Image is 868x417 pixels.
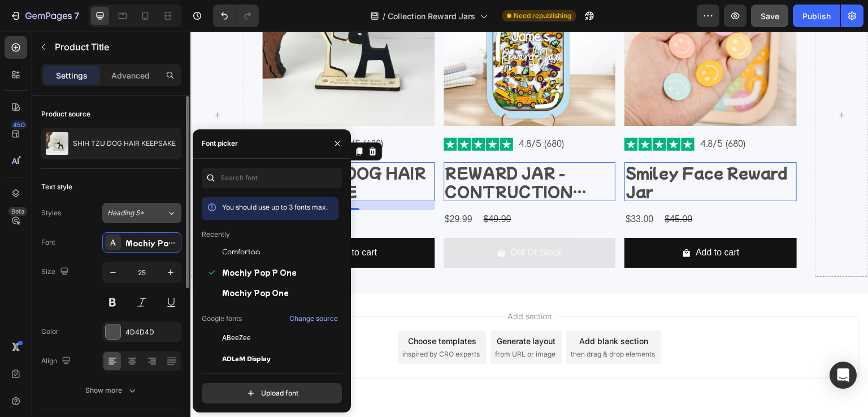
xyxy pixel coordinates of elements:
[41,264,71,280] div: Size
[202,168,342,188] input: Search font
[389,303,458,315] div: Add blank section
[41,208,61,218] div: Styles
[830,362,857,389] div: Open Intercom Messenger
[222,333,251,343] span: ABeeZee
[56,69,88,81] p: Settings
[320,213,372,229] div: Out Of Stock
[434,206,606,236] button: Add to cart
[125,327,179,337] div: 4D4D4D
[73,140,176,147] p: SHIH TZU DOG HAIR KEEPSAKE
[289,314,338,324] div: Change source
[328,105,424,121] p: 4.8/5 (680)
[222,203,328,211] span: You should use up to 3 fonts max.
[147,105,242,121] p: 4.8/5 (680)
[202,383,342,403] button: Upload font
[306,303,366,315] div: Generate layout
[212,318,289,328] span: inspired by CRO experts
[213,5,259,27] div: Undo/Redo
[5,5,84,27] button: 7
[41,354,73,369] div: Align
[253,131,426,170] h2: REWARD JAR - CONTRUCTION TOKEN
[793,5,840,27] button: Publish
[473,179,503,197] div: $45.00
[41,109,90,119] div: Product source
[72,106,142,119] img: gempages_585767317170815691-48eea24c-12f8-4246-a820-89db92a478bb.png
[514,11,571,21] span: Need republishing
[125,238,179,248] div: Mochiy Pop P One
[41,380,181,401] button: Show more
[388,10,475,22] span: Collection Reward Jars
[111,179,141,197] div: $49.00
[751,5,788,27] button: Save
[86,115,132,125] div: Product Title
[253,179,283,197] div: $29.99
[305,318,365,328] span: from URL or image
[289,312,338,325] button: Change source
[11,120,27,129] div: 450
[41,182,72,192] div: Text style
[8,207,27,216] div: Beta
[107,208,144,218] span: Heading 5*
[222,353,271,363] span: ADLaM Display
[74,9,79,23] p: 7
[190,32,868,417] iframe: Design area
[142,213,186,229] div: Add to cart
[383,10,385,22] span: /
[253,106,323,119] img: gempages_585767317170815691-48eea24c-12f8-4246-a820-89db92a478bb.png
[245,388,298,399] div: Upload font
[253,206,426,236] button: Out Of Stock
[111,69,150,81] p: Advanced
[72,179,102,197] div: $29.99
[55,40,177,54] p: Product Title
[434,131,606,170] h2: Smiley Face Reward Jar
[102,203,181,223] button: Heading 5*
[510,105,605,121] p: 4.8/5 (680)
[202,229,230,240] p: Recently
[761,11,779,21] span: Save
[292,179,322,197] div: $49.99
[202,138,238,149] div: Font picker
[505,213,549,229] div: Add to cart
[46,132,68,155] img: product feature img
[380,318,465,328] span: then drag & drop elements
[222,247,260,257] span: Comfortaa
[313,279,366,290] span: Add section
[222,288,289,298] span: Mochiy Pop One
[222,267,297,277] span: Mochiy Pop P One
[85,385,138,396] div: Show more
[41,237,55,247] div: Font
[202,314,242,324] p: Google fonts
[72,131,244,170] h2: SHIH TZU DOG HAIR KEEPSAKE
[41,327,59,337] div: Color
[802,10,831,22] div: Publish
[434,179,464,197] div: $33.00
[72,206,244,236] button: Add to cart
[434,106,504,119] img: gempages_585767317170815691-48eea24c-12f8-4246-a820-89db92a478bb.png
[218,303,286,315] div: Choose templates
